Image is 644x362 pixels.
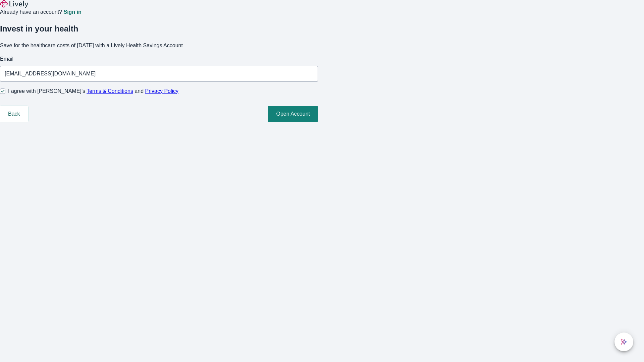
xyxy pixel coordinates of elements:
a: Terms & Conditions [87,88,133,94]
button: Open Account [268,106,318,122]
span: I agree with [PERSON_NAME]’s and [8,87,178,95]
svg: Lively AI Assistant [621,339,627,345]
button: chat [614,333,633,351]
a: Sign in [63,9,81,15]
a: Privacy Policy [145,88,179,94]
